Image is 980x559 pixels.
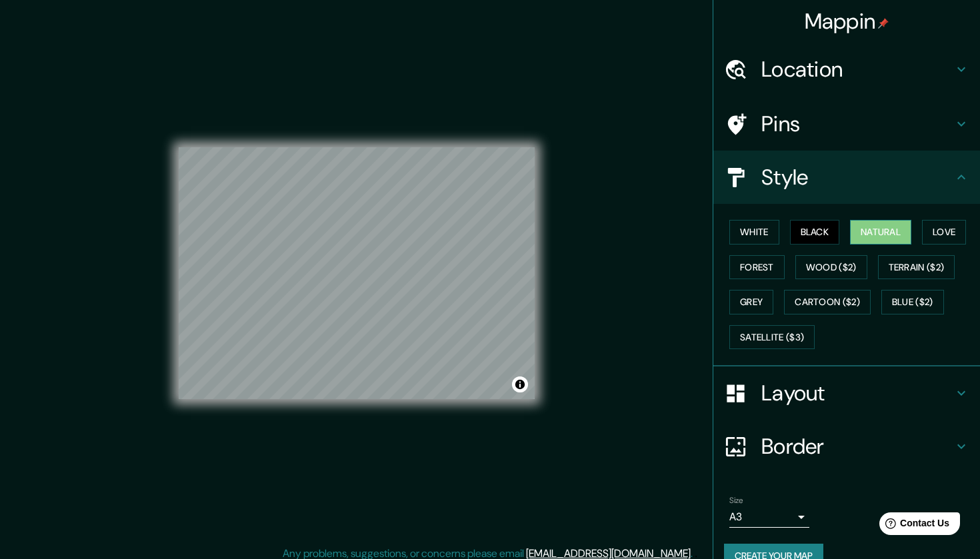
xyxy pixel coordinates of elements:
h4: Style [761,164,953,191]
h4: Pins [761,111,953,137]
button: Black [790,220,840,245]
canvas: Map [179,147,535,399]
button: White [729,220,779,245]
h4: Layout [761,380,953,406]
div: Style [713,151,980,204]
label: Size [729,495,743,506]
button: Satellite ($3) [729,325,815,350]
div: Border [713,420,980,473]
iframe: Help widget launcher [861,507,965,544]
div: Pins [713,97,980,151]
div: A3 [729,506,809,528]
h4: Mappin [805,8,889,35]
div: Layout [713,366,980,420]
button: Wood ($2) [795,255,867,280]
button: Love [922,220,966,245]
h4: Border [761,433,953,460]
button: Toggle attribution [512,376,528,392]
div: Location [713,43,980,96]
button: Terrain ($2) [878,255,955,280]
button: Cartoon ($2) [784,290,871,314]
button: Forest [729,255,785,280]
h4: Location [761,56,953,83]
button: Blue ($2) [881,290,944,314]
img: pin-icon.png [878,18,889,29]
button: Natural [850,220,911,245]
button: Grey [729,290,773,314]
